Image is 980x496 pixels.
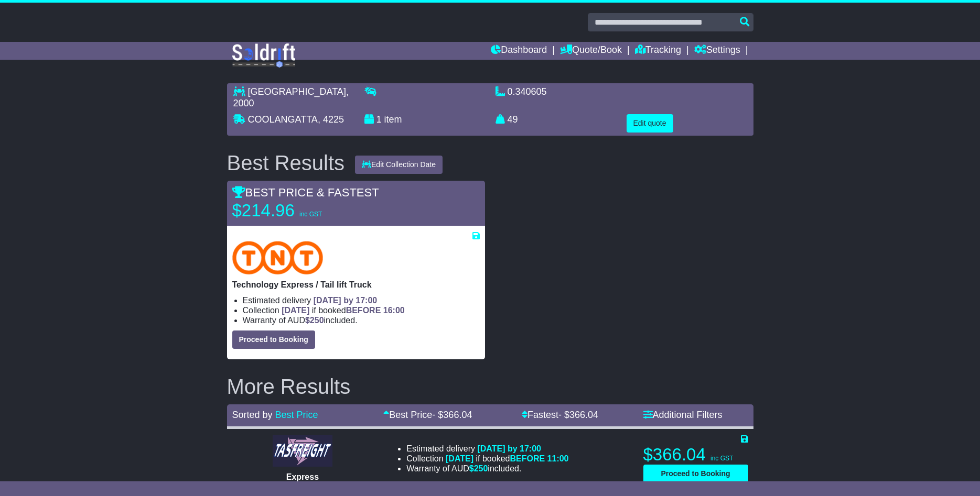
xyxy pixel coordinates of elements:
[310,316,324,325] span: 250
[243,315,480,325] li: Warranty of AUD included.
[406,464,568,473] li: Warranty of AUD included.
[474,464,488,473] span: 250
[510,454,545,463] span: BEFORE
[508,114,518,125] span: 49
[643,444,748,465] p: $366.04
[355,156,443,174] button: Edit Collection Date
[233,86,349,108] span: , 2000
[406,454,568,464] li: Collection
[227,375,753,398] h2: More Results
[232,410,273,420] span: Sorted by
[232,280,480,290] p: Technology Express / Tail lift Truck
[446,454,473,463] span: [DATE]
[508,86,547,97] span: 0.340605
[222,151,350,174] div: Best Results
[314,296,378,305] span: [DATE] by 17:00
[243,295,480,305] li: Estimated delivery
[384,114,402,125] span: item
[282,306,404,315] span: if booked
[232,200,363,221] p: $214.96
[446,454,568,463] span: if booked
[299,211,322,218] span: inc GST
[547,454,569,463] span: 11:00
[560,42,622,60] a: Quote/Book
[522,410,598,420] a: Fastest- $366.04
[248,86,346,97] span: [GEOGRAPHIC_DATA]
[318,114,344,125] span: , 4225
[286,472,319,481] span: Express
[635,42,681,60] a: Tracking
[248,114,318,125] span: COOLANGATTA
[232,330,315,349] button: Proceed to Booking
[694,42,740,60] a: Settings
[383,410,472,420] a: Best Price- $366.04
[710,455,733,462] span: inc GST
[273,435,332,467] img: Tasfreight: Express
[305,316,324,325] span: $
[376,114,382,125] span: 1
[627,114,673,133] button: Edit quote
[243,305,480,315] li: Collection
[643,410,723,420] a: Additional Filters
[491,42,547,60] a: Dashboard
[346,306,381,315] span: BEFORE
[383,306,405,315] span: 16:00
[443,410,472,420] span: 366.04
[477,444,541,453] span: [DATE] by 17:00
[569,410,598,420] span: 366.04
[643,465,748,483] button: Proceed to Booking
[282,306,309,315] span: [DATE]
[406,444,568,454] li: Estimated delivery
[232,186,379,199] span: BEST PRICE & FASTEST
[432,410,472,420] span: - $
[558,410,598,420] span: - $
[469,464,488,473] span: $
[232,241,324,274] img: TNT Domestic: Technology Express / Tail lift Truck
[275,410,318,420] a: Best Price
